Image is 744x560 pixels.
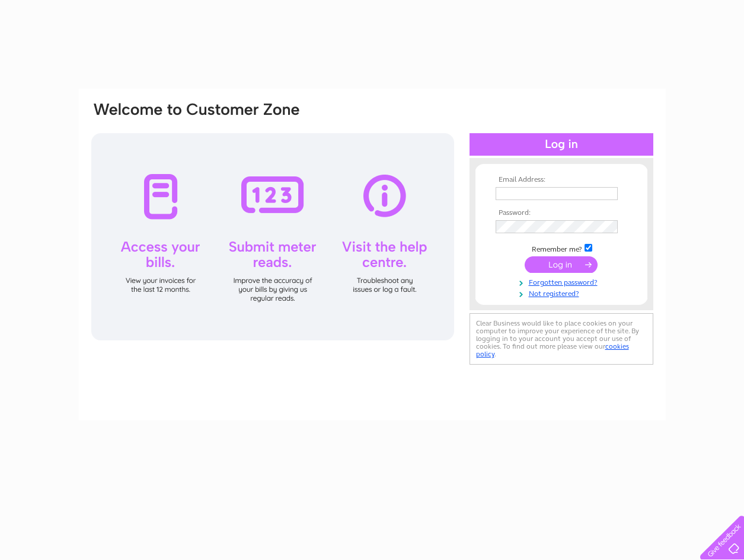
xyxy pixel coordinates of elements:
th: Email Address: [493,176,630,184]
a: Not registered? [496,287,630,298]
td: Remember me? [493,242,630,254]
a: cookies policy [476,342,629,358]
th: Password: [493,209,630,217]
a: Forgotten password? [496,276,630,287]
input: Submit [525,256,598,273]
div: Clear Business would like to place cookies on your computer to improve your experience of the sit... [470,313,653,365]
